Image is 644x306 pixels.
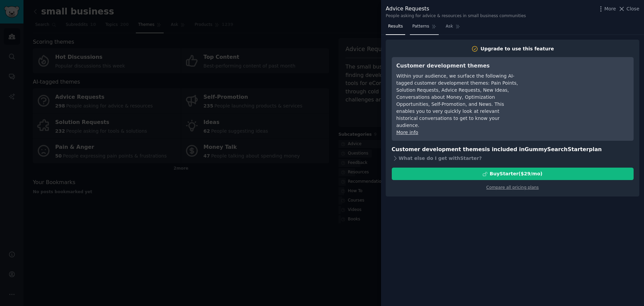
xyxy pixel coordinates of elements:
span: GummySearch Starter [525,146,589,152]
a: Results [386,21,405,35]
button: BuyStarter($29/mo) [392,168,634,180]
iframe: YouTube video player [528,62,629,112]
div: Advice Requests [386,5,526,13]
div: Upgrade to use this feature [481,45,554,52]
span: Results [388,24,403,30]
a: Compare all pricing plans [486,185,539,190]
button: More [597,5,616,12]
a: Patterns [410,21,438,35]
span: Ask [446,24,453,30]
h3: Customer development themes is included in plan [392,145,634,154]
a: Ask [443,21,463,35]
span: More [604,5,616,12]
div: Buy Starter ($ 29 /mo ) [490,170,542,177]
div: People asking for advice & resources in small business communities [386,13,526,19]
span: Close [627,5,639,12]
div: What else do I get with Starter ? [392,154,634,163]
div: Within your audience, we surface the following AI-tagged customer development themes: Pain Points... [396,73,519,129]
button: Close [618,5,639,12]
h3: Customer development themes [396,62,519,70]
span: Patterns [412,24,429,30]
a: More info [396,130,418,135]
